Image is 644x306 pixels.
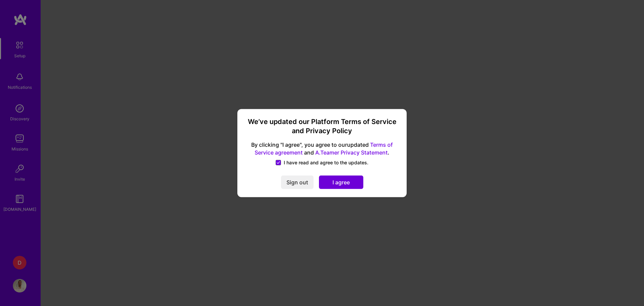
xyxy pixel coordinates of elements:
[281,176,314,189] button: Sign out
[319,176,363,189] button: I agree
[245,141,399,157] span: By clicking "I agree", you agree to our updated and .
[255,141,393,156] a: Terms of Service agreement
[315,149,388,156] a: A.Teamer Privacy Statement
[245,117,399,136] h3: We’ve updated our Platform Terms of Service and Privacy Policy
[284,159,368,166] span: I have read and agree to the updates.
